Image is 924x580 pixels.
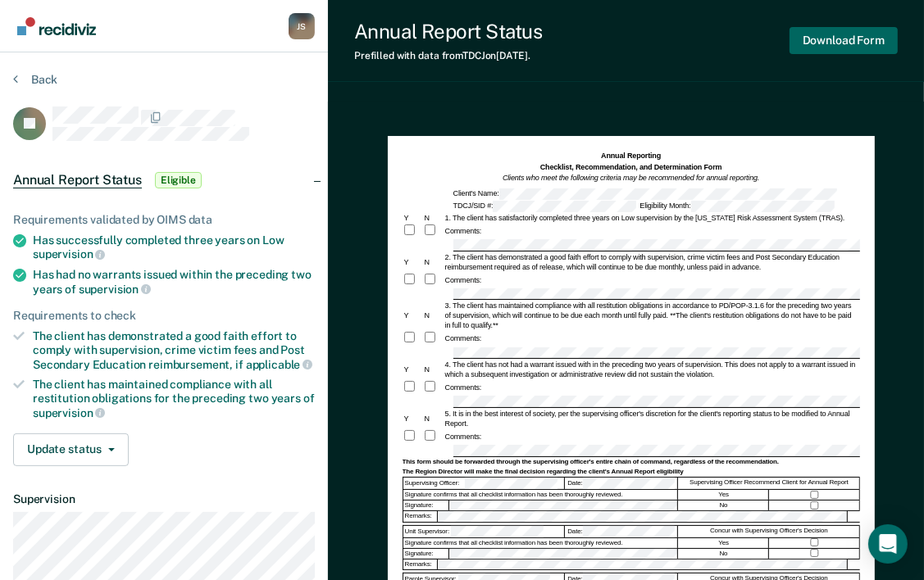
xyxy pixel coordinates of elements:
div: Signature: [403,501,450,510]
div: Has had no warrants issued within the preceding two years of [33,268,315,296]
div: Prefilled with data from TDCJ on [DATE] . [354,50,542,61]
div: Y [403,310,423,320]
div: Comments: [444,275,484,285]
dt: Supervision [13,492,315,506]
div: No [679,549,769,559]
em: Clients who meet the following criteria may be recommended for annual reporting. [503,174,759,182]
button: Update status [13,433,129,466]
div: Client's Name: [452,188,839,200]
span: supervision [33,406,105,419]
img: Recidiviz [17,17,96,35]
strong: Checklist, Recommendation, and Determination Form [540,163,722,171]
div: TDCJ/SID #: [452,201,639,212]
div: This form should be forwarded through the supervising officer's entire chain of command, regardle... [403,458,860,466]
div: Unit Supervisor: [403,526,566,537]
div: Yes [679,490,769,500]
div: No [679,501,769,510]
span: Eligible [155,172,202,188]
div: 1. The client has satisfactorily completed three years on Low supervision by the [US_STATE] Risk ... [444,213,860,223]
div: 2. The client has demonstrated a good faith effort to comply with supervision, crime victim fees ... [444,252,860,272]
div: Remarks: [403,511,438,521]
span: Annual Report Status [13,172,142,188]
div: Comments: [444,432,484,442]
div: Comments: [444,383,484,392]
div: The client has demonstrated a good faith effort to comply with supervision, crime victim fees and... [33,329,315,371]
div: Open Intercom Messenger [868,524,908,564]
div: Has successfully completed three years on Low [33,233,315,261]
div: Y [403,213,423,223]
div: Y [403,365,423,374]
button: Back [13,72,57,87]
div: Signature: [403,549,450,559]
div: 4. The client has not had a warrant issued with in the preceding two years of supervision. This d... [444,360,860,379]
div: Eligibility Month: [638,201,835,212]
div: Concur with Supervising Officer's Decision [679,526,859,537]
div: 3. The client has maintained compliance with all restitution obligations in accordance to PD/POP-... [444,301,860,330]
div: Y [403,414,423,424]
div: The client has maintained compliance with all restitution obligations for the preceding two years of [33,378,315,419]
div: N [423,414,444,424]
button: Profile dropdown button [289,13,315,39]
div: Comments: [444,226,484,236]
div: The Region Director will make the final decision regarding the client's Annual Report eligibility [403,468,860,476]
button: Download Form [790,27,898,54]
span: supervision [79,283,151,296]
strong: Annual Reporting [601,152,661,160]
div: Date: [566,478,678,489]
div: Signature confirms that all checklist information has been thoroughly reviewed. [403,490,679,500]
div: N [423,310,444,320]
div: Supervising Officer Recommend Client for Annual Report [679,478,859,489]
div: Supervising Officer: [403,478,566,489]
div: Requirements to check [13,309,315,323]
div: Requirements validated by OIMS data [13,213,315,227]
div: N [423,257,444,267]
span: applicable [246,358,312,371]
div: Annual Report Status [354,20,542,43]
div: Comments: [444,333,484,343]
span: supervision [33,247,105,261]
div: Date: [566,526,678,537]
div: Signature confirms that all checklist information has been thoroughly reviewed. [403,538,679,548]
div: Remarks: [403,560,438,569]
div: J S [289,13,315,39]
div: Yes [679,538,769,548]
div: Y [403,257,423,267]
div: N [423,213,444,223]
div: N [423,365,444,374]
div: 5. It is in the best interest of society, per the supervising officer's discretion for the client... [444,409,860,428]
